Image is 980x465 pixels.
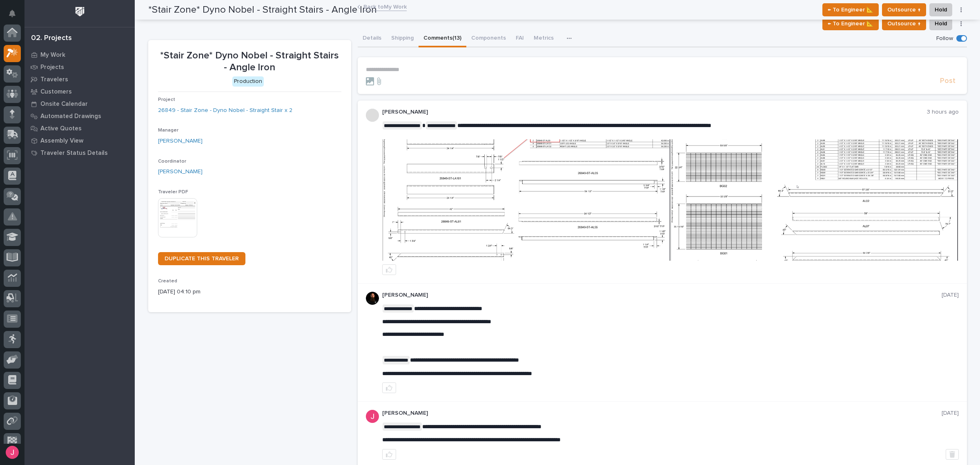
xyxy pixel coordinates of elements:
span: Hold [935,19,947,29]
a: Back toMy Work [363,2,407,11]
button: like this post [382,382,396,393]
span: Traveler PDF [158,190,188,194]
span: ← To Engineer 📐 [828,19,873,29]
img: ACg8ocI-SXp0KwvcdjE4ZoRMyLsZRSgZqnEZt9q_hAaElEsh-D-asw=s96-c [366,410,379,423]
a: Assembly View [24,134,135,147]
a: [PERSON_NAME] [158,137,203,145]
button: Details [358,30,386,47]
p: Onsite Calendar [40,101,88,108]
span: Created [158,279,177,284]
button: Notifications [4,5,21,22]
a: DUPLICATE THIS TRAVELER [158,252,245,265]
div: Production [232,76,264,87]
p: [PERSON_NAME] [382,292,942,299]
div: 02. Projects [31,34,72,43]
p: 3 hours ago [927,109,959,116]
p: My Work [40,51,65,59]
span: Manager [158,128,178,133]
p: [PERSON_NAME] [382,410,942,417]
p: Projects [40,64,64,71]
img: zmKUmRVDQjmBLfnAs97p [366,292,379,305]
a: [PERSON_NAME] [158,168,203,176]
span: Project [158,97,175,102]
button: Components [466,30,511,47]
a: Travelers [24,73,135,85]
button: like this post [382,449,396,460]
button: ← To Engineer 📐 [822,17,879,30]
button: Delete post [946,449,959,460]
a: Projects [24,61,135,73]
span: Coordinator [158,159,186,164]
button: Outsource ↑ [882,17,926,30]
button: Comments (13) [419,30,466,47]
a: Active Quotes [24,122,135,134]
a: 26849 - Stair Zone - Dyno Nobel - Straight Stair x 2 [158,106,292,115]
button: users-avatar [4,444,21,461]
p: [PERSON_NAME] [382,109,927,116]
div: Notifications [10,10,21,23]
p: [DATE] [942,410,959,417]
p: Traveler Status Details [40,150,108,157]
p: [DATE] [942,292,959,299]
button: Hold [929,17,952,30]
img: Workspace Logo [72,4,87,19]
p: [DATE] 04:10 pm [158,288,341,296]
p: Active Quotes [40,125,82,132]
span: Outsource ↑ [887,19,921,29]
p: *Stair Zone* Dyno Nobel - Straight Stairs - Angle Iron [158,50,341,74]
p: Automated Drawings [40,113,101,120]
span: DUPLICATE THIS TRAVELER [165,256,239,262]
a: Traveler Status Details [24,147,135,159]
p: Follow [936,35,953,42]
a: Onsite Calendar [24,98,135,110]
button: like this post [382,264,396,275]
p: Travelers [40,76,68,83]
span: Post [940,76,955,86]
a: Customers [24,85,135,98]
p: Assembly View [40,137,83,145]
a: Automated Drawings [24,110,135,122]
p: Customers [40,88,72,96]
button: Post [937,76,959,86]
button: FAI [511,30,529,47]
button: Shipping [386,30,419,47]
a: My Work [24,49,135,61]
button: Metrics [529,30,559,47]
